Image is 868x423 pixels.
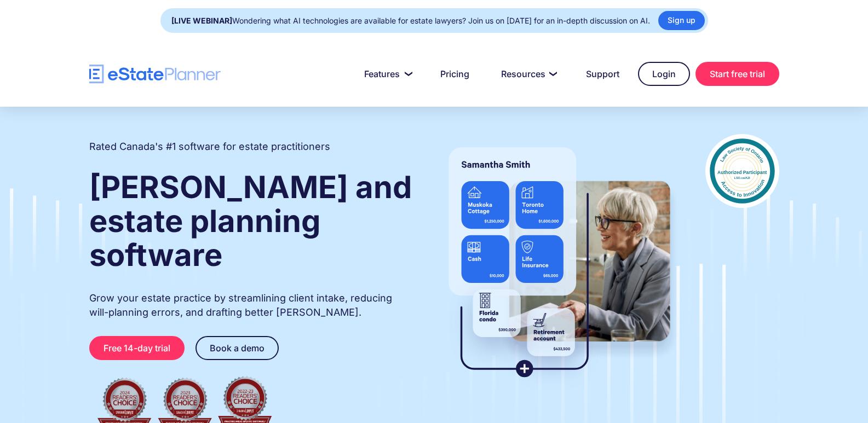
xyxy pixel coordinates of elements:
a: Features [351,63,422,85]
a: Book a demo [196,336,279,360]
div: Wondering what AI technologies are available for estate lawyers? Join us on [DATE] for an in-dept... [171,13,650,28]
a: Support [573,63,633,85]
a: Pricing [427,63,482,85]
h2: Rated Canada's #1 software for estate practitioners [89,140,330,154]
a: Start free trial [695,62,779,86]
a: Resources [488,63,567,85]
a: home [89,65,221,84]
strong: [PERSON_NAME] and estate planning software [89,169,412,274]
strong: [LIVE WEBINAR] [171,16,232,25]
a: Login [638,62,690,86]
a: Sign up [658,11,705,30]
img: estate planner showing wills to their clients, using eState Planner, a leading estate planning so... [435,134,683,391]
a: Free 14-day trial [89,336,185,360]
p: Grow your estate practice by streamlining client intake, reducing will-planning errors, and draft... [89,291,413,320]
